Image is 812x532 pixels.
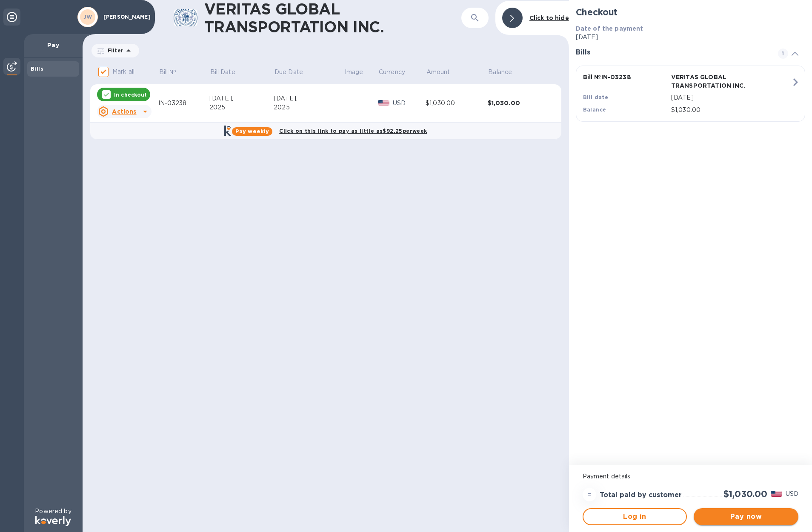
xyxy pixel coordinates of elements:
[112,67,134,76] p: Mark all
[576,49,768,57] h3: Bills
[274,68,314,77] span: Due Date
[31,41,76,49] p: Pay
[583,508,687,525] button: Log in
[114,91,147,98] p: In checkout
[159,68,177,77] p: Bill №
[426,68,450,77] p: Amount
[426,99,488,108] div: $1,030.00
[488,68,512,77] p: Balance
[576,7,805,17] h2: Checkout
[210,68,235,77] p: Bill Date
[35,507,71,516] p: Powered by
[583,94,609,100] b: Bill date
[159,68,188,77] span: Bill №
[378,100,389,106] img: USD
[786,489,798,498] p: USD
[576,33,805,42] p: [DATE]
[529,14,569,21] b: Click to hide
[379,68,405,77] p: Currency
[723,489,767,499] h2: $1,030.00
[112,108,136,115] u: Actions
[771,491,782,497] img: USD
[583,73,668,81] p: Bill № IN-03238
[488,68,523,77] span: Balance
[103,14,146,20] p: [PERSON_NAME]
[583,488,596,501] div: =
[158,99,209,108] div: IN-03238
[671,106,791,114] p: $1,030.00
[31,66,43,72] b: Bills
[274,103,344,112] div: 2025
[279,128,427,134] b: Click on this link to pay as little as $92.25 per week
[209,103,274,112] div: 2025
[488,99,550,107] div: $1,030.00
[778,49,788,59] span: 1
[576,25,643,32] b: Date of the payment
[600,491,682,499] h3: Total paid by customer
[209,94,274,103] div: [DATE],
[345,68,363,77] p: Image
[426,68,461,77] span: Amount
[576,66,805,122] button: Bill №IN-03238VERITAS GLOBAL TRANSPORTATION INC.Bill date[DATE]Balance$1,030.00
[35,516,71,526] img: Logo
[671,73,756,90] p: VERITAS GLOBAL TRANSPORTATION INC.
[83,14,92,20] b: JW
[583,106,606,113] b: Balance
[671,93,791,102] p: [DATE]
[274,94,344,103] div: [DATE],
[274,68,303,77] p: Due Date
[393,99,426,108] p: USD
[583,472,798,481] p: Payment details
[235,128,269,134] b: Pay weekly
[700,512,792,522] span: Pay now
[590,512,680,522] span: Log in
[210,68,246,77] span: Bill Date
[104,47,123,54] p: Filter
[694,508,798,525] button: Pay now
